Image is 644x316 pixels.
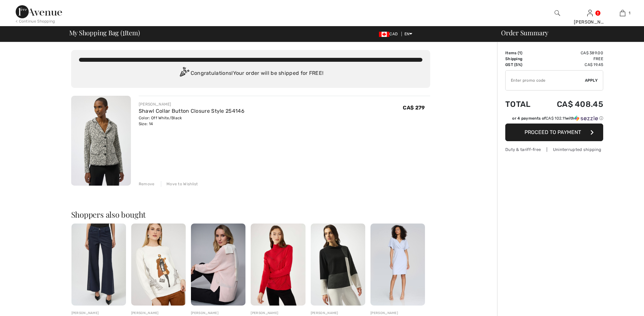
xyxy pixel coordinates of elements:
[629,10,630,16] span: 1
[505,115,603,124] div: or 4 payments ofCA$ 102.11withSezzle Click to learn more about Sezzle
[505,50,540,56] td: Items ( )
[505,62,540,68] td: GST (5%)
[587,10,593,16] a: Sign In
[574,115,598,121] img: Sezzle
[587,9,593,17] img: My Info
[71,96,131,186] img: Shawl Collar Button Closure Style 254146
[585,77,598,83] span: Apply
[178,67,191,80] img: Congratulation2.svg
[370,311,425,316] div: [PERSON_NAME]
[555,9,560,17] img: search the website
[546,116,566,121] span: CA$ 102.11
[540,50,603,56] td: CA$ 389.00
[311,224,365,306] img: Color-blocked High Neck Pullover Style 253236
[525,129,581,135] span: Proceed to Payment
[404,32,413,36] span: EN
[16,18,55,24] div: < Continue Shopping
[512,115,603,121] div: or 4 payments of with
[191,224,245,306] img: Cashmere Crew Neck Top with Stud Detailing Top Style 253980
[506,71,585,90] input: Promo code
[493,29,640,36] div: Order Summary
[251,311,305,316] div: [PERSON_NAME]
[131,224,186,306] img: Graphic Long-Sleeve Pullover Style 253820
[139,108,244,114] a: Shawl Collar Button Closure Style 254146
[540,62,603,68] td: CA$ 19.45
[574,19,606,25] div: [PERSON_NAME]
[71,210,430,218] h2: Shoppers also bought
[139,181,155,187] div: Remove
[540,93,603,115] td: CA$ 408.45
[71,311,126,316] div: [PERSON_NAME]
[403,105,425,111] span: CA$ 279
[139,115,244,127] div: Color: Off White/Black Size: 14
[379,32,389,37] img: Canadian Dollar
[379,32,400,36] span: CAD
[251,224,305,306] img: High Neck Abstract Pullover Style 244653U
[505,56,540,62] td: Shipping
[311,311,365,316] div: [PERSON_NAME]
[505,146,603,153] div: Duty & tariff-free | Uninterrupted shipping
[505,93,540,115] td: Total
[505,124,603,141] button: Proceed to Payment
[191,311,245,316] div: [PERSON_NAME]
[139,101,244,107] div: [PERSON_NAME]
[519,51,521,55] span: 1
[161,181,198,187] div: Move to Wishlist
[79,67,422,80] div: Congratulations! Your order will be shipped for FREE!
[16,5,62,18] img: 1ère Avenue
[131,311,186,316] div: [PERSON_NAME]
[540,56,603,62] td: Free
[122,28,125,36] span: 1
[370,224,425,306] img: Sheath Knee-Length Dress Style 241761
[620,9,625,17] img: My Bag
[71,224,126,306] img: Mid-Rise Flare Jeans Style 254918
[69,29,140,36] span: My Shopping Bag ( Item)
[606,9,638,17] a: 1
